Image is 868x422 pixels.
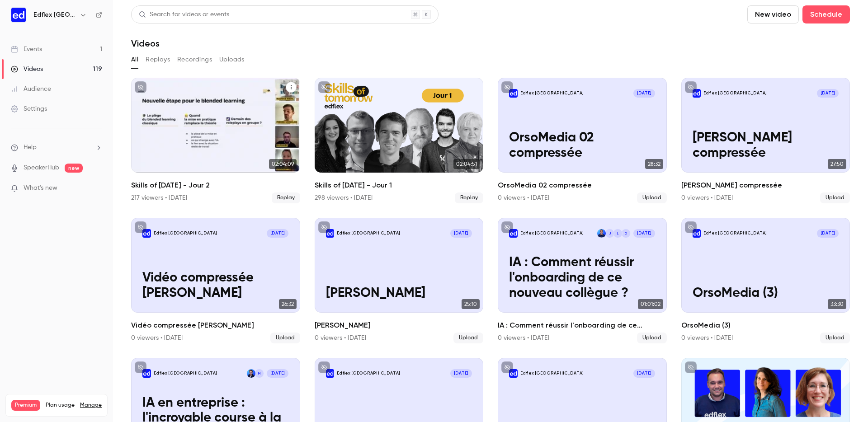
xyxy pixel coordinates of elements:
[315,333,366,342] div: 0 viewers • [DATE]
[315,193,373,202] div: 298 viewers • [DATE]
[498,78,667,203] a: OrsoMedia 02 compresséeEdflex [GEOGRAPHIC_DATA][DATE]OrsoMedia 02 compressée28:32OrsoMedia 02 c...
[131,78,300,203] a: 02:04:09Skills of [DATE] - Jour 2217 viewers • [DATE]Replay
[131,180,300,191] h2: Skills of [DATE] - Jour 2
[681,180,850,191] h2: [PERSON_NAME] compressée
[65,164,83,173] span: new
[270,333,300,343] span: Upload
[131,320,300,331] h2: Vidéo compressée [PERSON_NAME]
[326,286,472,301] p: [PERSON_NAME]
[318,361,330,373] button: unpublished
[520,230,584,236] p: Edflex [GEOGRAPHIC_DATA]
[154,230,217,236] p: Edflex [GEOGRAPHIC_DATA]
[681,193,733,202] div: 0 viewers • [DATE]
[11,84,51,94] div: Audience
[453,159,480,169] span: 02:04:51
[337,370,400,376] p: Edflex [GEOGRAPHIC_DATA]
[146,52,170,67] button: Replays
[315,218,484,343] a: Vidéo CaroleEdflex [GEOGRAPHIC_DATA][DATE][PERSON_NAME]25:10[PERSON_NAME]0 viewers • [DATE]Upload
[681,78,850,203] a: Elena Nallet compresséeEdflex [GEOGRAPHIC_DATA][DATE][PERSON_NAME] compressée27:50[PERSON_NAME] c...
[46,402,75,409] span: Plan usage
[703,90,767,96] p: Edflex [GEOGRAPHIC_DATA]
[315,78,484,203] li: Skills of Tomorrow - Jour 1
[693,131,839,161] p: [PERSON_NAME] compressée
[135,81,146,93] button: unpublished
[613,229,623,238] div: L
[462,299,480,309] span: 25:10
[450,369,472,378] span: [DATE]
[681,320,850,331] h2: OrsoMedia (3)
[131,218,300,343] li: Vidéo compressée Linda Ganassali
[498,320,667,331] h2: IA : Comment réussir l'onboarding de ce nouveau collègue ?
[820,333,850,343] span: Upload
[498,218,667,343] li: IA : Comment réussir l'onboarding de ce nouveau collègue ?
[131,52,138,67] button: All
[135,361,146,373] button: unpublished
[455,192,483,203] span: Replay
[498,180,667,191] h2: OrsoMedia 02 compressée
[820,192,850,203] span: Upload
[80,402,102,409] a: Manage
[828,299,846,309] span: 33:30
[633,229,655,238] span: [DATE]
[633,369,655,378] span: [DATE]
[219,52,245,67] button: Uploads
[131,218,300,343] a: Vidéo compressée Linda GanassaliEdflex [GEOGRAPHIC_DATA][DATE]Vidéo compressée [PERSON_NAME]26:32...
[685,81,697,93] button: unpublished
[11,8,26,22] img: Edflex France
[693,89,701,98] img: Elena Nallet compressée
[24,143,37,152] span: Help
[154,370,217,376] p: Edflex [GEOGRAPHIC_DATA]
[681,218,850,343] li: OrsoMedia (3)
[11,45,42,54] div: Events
[817,229,839,238] span: [DATE]
[638,299,663,309] span: 01:01:02
[817,89,839,98] span: [DATE]
[828,159,846,169] span: 27:50
[498,333,549,342] div: 0 viewers • [DATE]
[637,333,667,343] span: Upload
[315,218,484,343] li: Vidéo Carole
[326,229,335,238] img: Vidéo Carole
[139,10,229,19] div: Search for videos or events
[681,78,850,203] li: Elena Nallet compressée
[131,333,183,342] div: 0 viewers • [DATE]
[453,333,483,343] span: Upload
[693,286,839,301] p: OrsoMedia (3)
[142,229,151,238] img: Vidéo compressée Linda Ganassali
[318,81,330,93] button: unpublished
[685,361,697,373] button: unpublished
[131,193,187,202] div: 217 viewers • [DATE]
[247,369,255,378] img: Clément Meslin
[33,10,76,19] h6: Edflex [GEOGRAPHIC_DATA]
[685,221,697,233] button: unpublished
[498,78,667,203] li: OrsoMedia 02 compressée
[267,369,288,378] span: [DATE]
[11,400,40,411] span: Premium
[315,180,484,191] h2: Skills of [DATE] - Jour 1
[633,89,655,98] span: [DATE]
[11,65,43,74] div: Videos
[255,369,264,378] div: M
[11,143,102,152] li: help-dropdown-opener
[326,369,335,378] img: OrsoMedia (2)
[501,361,513,373] button: unpublished
[501,81,513,93] button: unpublished
[509,369,518,378] img: Human-Skills
[315,320,484,331] h2: [PERSON_NAME]
[681,333,733,342] div: 0 viewers • [DATE]
[509,229,518,238] img: IA : Comment réussir l'onboarding de ce nouveau collègue ?
[498,218,667,343] a: IA : Comment réussir l'onboarding de ce nouveau collègue ?Edflex [GEOGRAPHIC_DATA]DLJVictor Lutre...
[24,183,57,193] span: What's new
[621,229,631,238] div: D
[177,52,212,67] button: Recordings
[509,255,655,301] p: IA : Comment réussir l'onboarding de ce nouveau collègue ?
[498,193,549,202] div: 0 viewers • [DATE]
[315,78,484,203] a: 02:04:51Skills of [DATE] - Jour 1298 viewers • [DATE]Replay
[450,229,472,238] span: [DATE]
[509,131,655,161] p: OrsoMedia 02 compressée
[637,192,667,203] span: Upload
[509,89,518,98] img: OrsoMedia 02 compressée
[520,90,584,96] p: Edflex [GEOGRAPHIC_DATA]
[703,230,767,236] p: Edflex [GEOGRAPHIC_DATA]
[267,229,288,238] span: [DATE]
